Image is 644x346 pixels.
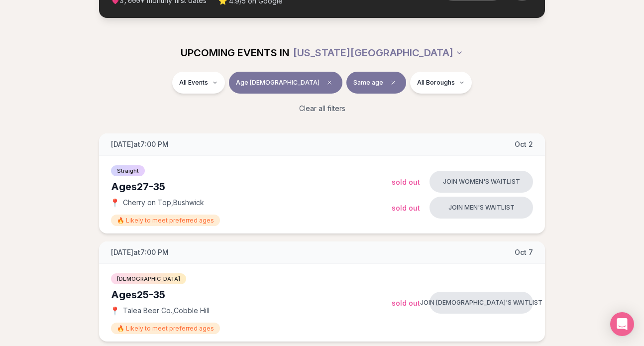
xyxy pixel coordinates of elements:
span: Sold Out [392,204,420,212]
span: Straight [111,165,145,176]
button: Join women's waitlist [429,171,533,193]
span: Same age [353,79,383,87]
button: Same ageClear preference [346,72,406,94]
span: Oct 7 [515,247,533,257]
div: Ages 25-35 [111,288,392,302]
span: 🔥 Likely to meet preferred ages [111,323,220,334]
span: Sold Out [392,178,420,186]
button: Clear all filters [293,98,351,119]
div: Ages 27-35 [111,180,392,194]
span: Sold Out [392,299,420,307]
span: Oct 2 [515,139,533,149]
span: Age [DEMOGRAPHIC_DATA] [236,79,320,87]
span: UPCOMING EVENTS IN [181,46,289,60]
span: Cherry on Top , Bushwick [123,198,204,208]
div: Open Intercom Messenger [610,312,634,336]
span: Clear preference [387,77,399,89]
button: Join [DEMOGRAPHIC_DATA]'s waitlist [429,292,533,314]
button: All Events [172,72,225,94]
span: [DEMOGRAPHIC_DATA] [111,273,186,284]
button: Join men's waitlist [429,197,533,219]
span: [DATE] at 7:00 PM [111,247,169,257]
span: All Boroughs [417,79,455,87]
span: [DATE] at 7:00 PM [111,139,169,149]
span: 📍 [111,307,119,315]
span: Talea Beer Co. , Cobble Hill [123,306,210,316]
button: [US_STATE][GEOGRAPHIC_DATA] [293,42,463,64]
button: All Boroughs [410,72,472,94]
span: Clear age [323,77,335,89]
span: 🔥 Likely to meet preferred ages [111,215,220,226]
span: 📍 [111,199,119,207]
span: All Events [179,79,208,87]
button: Age [DEMOGRAPHIC_DATA]Clear age [229,72,342,94]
